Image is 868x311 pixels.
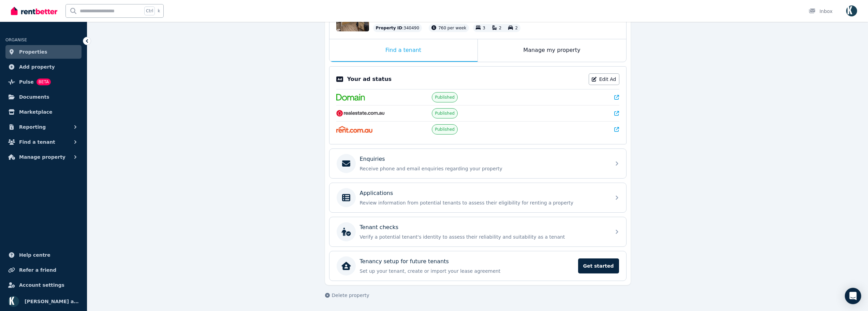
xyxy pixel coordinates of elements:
[5,45,82,59] a: Properties
[11,6,57,16] img: RentBetter
[336,94,365,101] img: Domain.com.au
[19,78,34,86] span: Pulse
[589,73,619,85] a: Edit Ad
[19,108,52,116] span: Marketplace
[360,257,449,266] p: Tenancy setup for future tenants
[19,266,56,274] span: Refer a friend
[329,183,626,212] a: ApplicationsReview information from potential tenants to assess their eligibility for renting a p...
[19,138,55,146] span: Find a tenant
[360,223,399,231] p: Tenant checks
[360,234,607,240] p: Verify a potential tenant's identity to assess their reliability and suitability as a tenant
[5,150,82,164] button: Manage property
[435,95,455,100] span: Published
[19,153,65,161] span: Manage property
[845,288,861,304] div: Open Intercom Messenger
[19,281,64,289] span: Account settings
[578,258,619,273] span: Get started
[435,127,455,132] span: Published
[360,165,607,172] p: Receive phone and email enquiries regarding your property
[19,251,50,259] span: Help centre
[19,123,46,131] span: Reporting
[329,149,626,178] a: EnquiriesReceive phone and email enquiries regarding your property
[5,38,27,42] span: ORGANISE
[360,189,393,197] p: Applications
[360,268,574,274] p: Set up your tenant, create or import your lease agreement
[483,26,485,30] span: 3
[515,26,518,30] span: 2
[8,296,19,307] img: Omid Ferdowsian as trustee for The Ferdowsian Trust
[5,135,82,149] button: Find a tenant
[332,292,369,299] span: Delete property
[5,105,82,119] a: Marketplace
[19,48,47,56] span: Properties
[336,110,385,117] img: RealEstate.com.au
[5,90,82,104] a: Documents
[347,75,392,83] p: Your ad status
[5,263,82,277] a: Refer a friend
[329,251,626,281] a: Tenancy setup for future tenantsSet up your tenant, create or import your lease agreementGet started
[499,26,502,30] span: 2
[325,292,369,299] button: Delete property
[360,199,607,206] p: Review information from potential tenants to assess their eligibility for renting a property
[5,278,82,292] a: Account settings
[5,248,82,262] a: Help centre
[336,126,373,133] img: Rent.com.au
[329,39,477,62] div: Find a tenant
[158,8,160,14] span: k
[360,155,385,163] p: Enquiries
[5,120,82,134] button: Reporting
[25,297,79,306] span: [PERSON_NAME] as trustee for The Ferdowsian Trust
[19,93,49,101] span: Documents
[438,26,466,30] span: 760 per week
[144,6,155,15] span: Ctrl
[5,60,82,74] a: Add property
[373,24,422,32] div: : 340490
[435,111,455,116] span: Published
[5,75,82,89] a: PulseBETA
[846,5,857,16] img: Omid Ferdowsian as trustee for The Ferdowsian Trust
[809,8,833,15] div: Inbox
[19,63,55,71] span: Add property
[478,39,626,62] div: Manage my property
[36,79,51,85] span: BETA
[329,217,626,246] a: Tenant checksVerify a potential tenant's identity to assess their reliability and suitability as ...
[376,25,402,31] span: Property ID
